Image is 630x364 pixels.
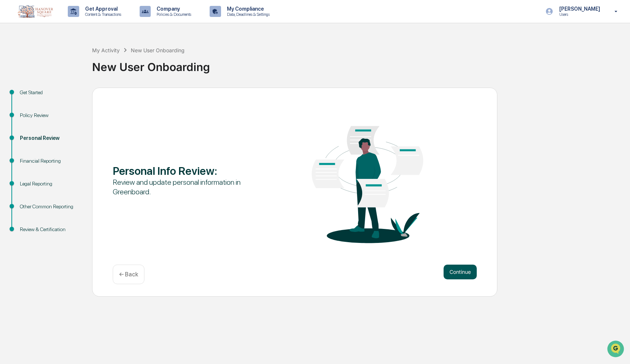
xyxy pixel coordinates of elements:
[79,12,125,17] p: Content & Transactions
[18,5,53,18] img: logo
[20,203,80,211] div: Other Common Reporting
[221,12,273,17] p: Data, Deadlines & Settings
[92,54,626,74] div: New User Onboarding
[61,93,91,100] span: Attestations
[50,90,94,103] a: 🗄️Attestations
[553,6,604,12] p: [PERSON_NAME]
[7,56,21,70] img: 1746055101610-c473b297-6a78-478c-a979-82029cc54cd1
[125,59,134,67] button: Start new chat
[4,104,49,117] a: 🔎Data Lookup
[7,15,134,27] p: How can we help?
[52,124,89,130] a: Powered byPylon
[15,107,46,114] span: Data Lookup
[15,93,48,100] span: Preclearance
[20,89,80,96] div: Get Started
[606,340,626,360] iframe: Open customer support
[20,157,80,165] div: Financial Reporting
[20,134,80,142] div: Personal Review
[151,12,195,17] p: Policies & Documents
[73,125,89,130] span: Pylon
[119,271,138,278] p: ← Back
[113,177,258,197] div: Review and update personal information in Greenboard.
[20,112,80,119] div: Policy Review
[131,47,185,53] div: New User Onboarding
[151,6,195,12] p: Company
[7,107,13,113] div: 🔎
[53,93,59,99] div: 🗄️
[20,226,80,233] div: Review & Certification
[221,6,273,12] p: My Compliance
[4,90,50,103] a: 🖐️Preclearance
[444,265,477,279] button: Continue
[79,6,125,12] p: Get Approval
[92,47,120,53] div: My Activity
[20,180,80,188] div: Legal Reporting
[7,93,13,99] div: 🖐️
[25,56,121,64] div: Start new chat
[295,104,440,255] img: Personal Info Review
[553,12,604,17] p: Users
[113,164,258,177] div: Personal Info Review :
[25,64,93,70] div: We're available if you need us!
